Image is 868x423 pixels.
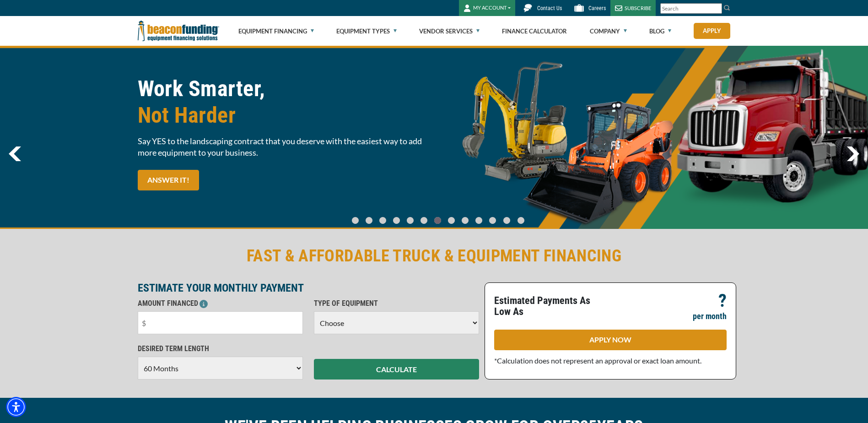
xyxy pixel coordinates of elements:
a: ANSWER IT! [138,170,199,190]
a: APPLY NOW [494,330,727,350]
a: Company [590,16,627,46]
h2: FAST & AFFORDABLE TRUCK & EQUIPMENT FINANCING [138,245,731,266]
a: Go To Slide 7 [446,217,457,224]
p: Estimated Payments As Low As [494,295,605,317]
p: AMOUNT FINANCED [138,298,303,309]
p: ESTIMATE YOUR MONTHLY PAYMENT [138,282,479,293]
span: Not Harder [138,102,429,129]
a: Go To Slide 4 [404,217,415,224]
a: Go To Slide 12 [515,217,527,224]
a: Go To Slide 2 [377,217,388,224]
p: DESIRED TERM LENGTH [138,343,303,354]
p: TYPE OF EQUIPMENT [314,298,479,309]
a: Go To Slide 11 [501,217,512,224]
span: Careers [588,5,606,11]
a: Finance Calculator [502,16,567,46]
a: Go To Slide 10 [487,217,498,224]
a: Apply [694,23,730,39]
h1: Work Smarter, [138,76,429,129]
a: Go To Slide 0 [350,217,361,224]
input: $ [138,311,303,334]
a: Go To Slide 3 [391,217,402,224]
input: Search [660,3,722,14]
a: Go To Slide 9 [473,217,484,224]
div: Accessibility Menu [6,397,26,417]
img: Right Navigator [846,146,859,161]
a: previous [9,146,21,161]
p: per month [693,311,727,322]
img: Search [723,4,731,11]
a: Go To Slide 5 [418,217,429,224]
span: Contact Us [537,5,562,11]
a: Vendor Services [419,16,480,46]
a: Equipment Financing [238,16,314,46]
a: Go To Slide 6 [432,217,443,224]
a: Blog [649,16,671,46]
img: Left Navigator [9,146,21,161]
a: Go To Slide 1 [363,217,374,224]
p: ? [718,295,727,306]
span: Say YES to the landscaping contract that you deserve with the easiest way to add more equipment t... [138,136,429,158]
a: next [846,146,859,161]
a: Go To Slide 8 [459,217,470,224]
a: Equipment Types [336,16,397,46]
span: *Calculation does not represent an approval or exact loan amount. [494,356,701,365]
img: Beacon Funding Corporation logo [138,16,219,46]
button: CALCULATE [314,359,479,380]
a: Clear search text [712,5,720,12]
